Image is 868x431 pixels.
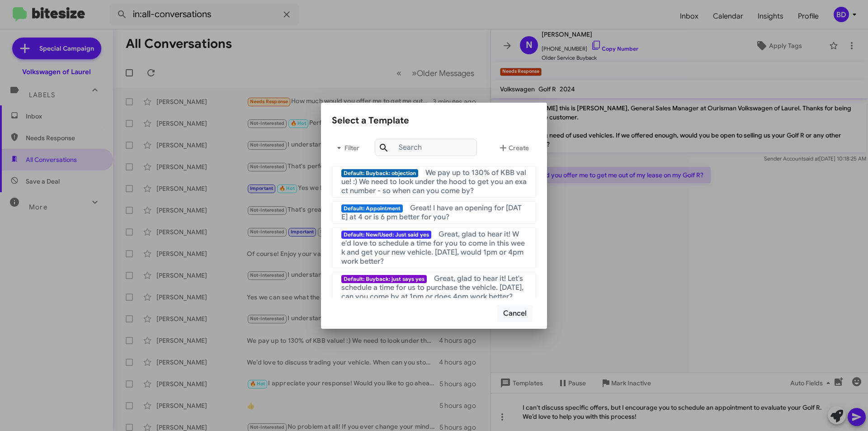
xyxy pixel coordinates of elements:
[332,140,361,156] span: Filter
[341,204,522,222] span: Great! I have an opening for [DATE] at 4 or is 6 pm better for you?
[341,204,403,213] span: Default: Appointment
[332,137,361,159] button: Filter
[341,169,418,177] span: Default: Buyback: objection
[341,274,524,301] span: Great, glad to hear it! Let's schedule a time for us to purchase the vehicle. [DATE], can you com...
[332,114,536,128] div: Select a Template
[498,140,529,156] span: Create
[491,137,536,159] button: Create
[375,139,477,156] input: Search
[497,305,533,322] button: Cancel
[341,231,431,239] span: Default: New/Used: Just said yes
[341,168,527,195] span: We pay up to 130% of KBB value! :) We need to look under the hood to get you an exact number - so...
[341,275,427,283] span: Default: Buyback: just says yes
[341,230,525,266] span: Great, glad to hear it! We'd love to schedule a time for you to come in this week and get your ne...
